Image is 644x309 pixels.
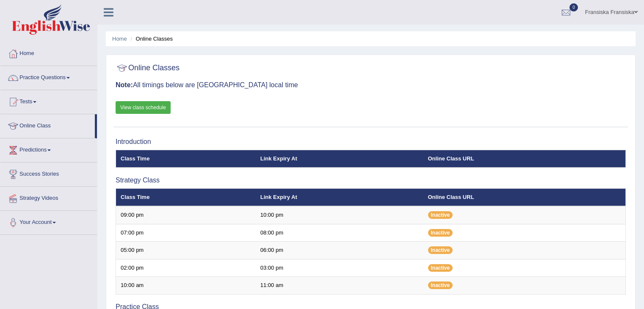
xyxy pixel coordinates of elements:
td: 10:00 am [116,277,256,295]
th: Class Time [116,188,256,206]
a: Tests [0,90,97,111]
td: 09:00 pm [116,206,256,224]
span: Inactive [428,281,453,289]
h2: Online Classes [116,62,180,74]
h3: Strategy Class [116,177,626,184]
td: 05:00 pm [116,242,256,259]
span: Inactive [428,246,453,254]
b: Note: [116,81,133,88]
a: Your Account [0,211,97,232]
th: Online Class URL [423,188,626,206]
a: Home [0,42,97,63]
a: Practice Questions [0,66,97,87]
h3: All timings below are [GEOGRAPHIC_DATA] local time [116,81,626,89]
td: 08:00 pm [256,224,423,242]
span: 0 [569,3,578,11]
th: Link Expiry At [256,188,423,206]
span: Inactive [428,229,453,237]
a: Home [112,36,127,42]
li: Online Classes [128,35,173,43]
th: Online Class URL [423,150,626,168]
h3: Introduction [116,138,626,146]
td: 06:00 pm [256,242,423,259]
td: 11:00 am [256,277,423,295]
th: Link Expiry At [256,150,423,168]
td: 07:00 pm [116,224,256,242]
span: Inactive [428,211,453,219]
a: Strategy Videos [0,187,97,208]
a: View class schedule [116,101,171,114]
th: Class Time [116,150,256,168]
td: 03:00 pm [256,259,423,277]
a: Success Stories [0,163,97,184]
td: 10:00 pm [256,206,423,224]
a: Predictions [0,138,97,160]
a: Online Class [0,114,95,135]
span: Inactive [428,264,453,272]
td: 02:00 pm [116,259,256,277]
